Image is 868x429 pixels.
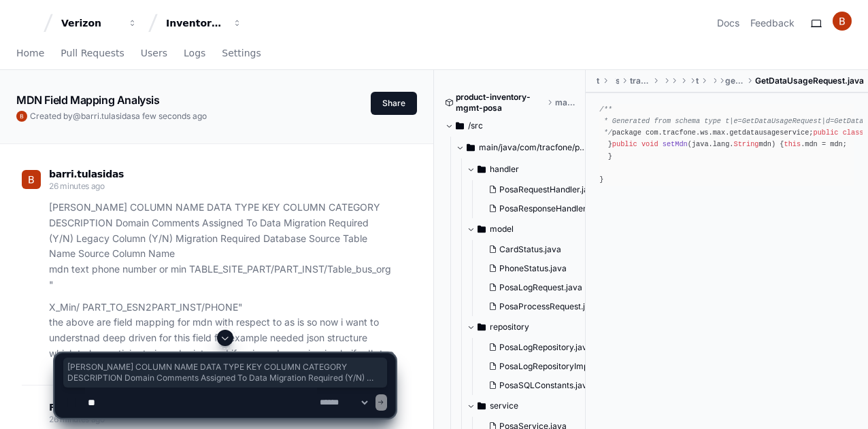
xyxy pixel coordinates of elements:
[483,278,599,297] button: PosaLogRequest.java
[16,111,27,122] img: ACg8ocLkNwoMFWWa3dWcTZnRGUtP6o1FDLREkKem-9kv8hyc6RbBZA=s96-c
[696,75,699,86] span: tracfone
[688,140,775,148] span: (java.lang. mdn)
[49,181,105,191] span: 26 minutes ago
[49,200,395,293] p: [PERSON_NAME] COLUMN NAME DATA TYPE KEY COLUMN CATEGORY DESCRIPTION Domain Comments Assigned To D...
[499,263,567,274] span: PhoneStatus.java
[30,111,207,122] span: Created by
[483,180,600,199] button: PosaRequestHandler.java
[599,104,854,186] div: package com.tracfone.ws.max.getdatausageservice; implements java.io.Serializable { java.lang. mdn...
[499,184,598,195] span: PosaRequestHandler.java
[814,128,839,137] span: public
[784,140,801,148] span: this
[67,362,383,383] span: [PERSON_NAME] COLUMN NAME DATA TYPE KEY COLUMN CATEGORY DESCRIPTION Domain Comments Assigned To D...
[135,111,207,121] span: a few seconds ago
[843,128,864,137] span: class
[499,244,561,255] span: CardStatus.java
[184,38,205,69] a: Logs
[499,203,604,214] span: PosaResponseHandler.java
[490,164,519,175] span: handler
[555,97,575,108] span: master
[467,158,597,180] button: handler
[755,75,864,86] span: GetDataUsageRequest.java
[597,75,599,86] span: tracfone
[16,38,44,69] a: Home
[499,301,599,312] span: PosaProcessRequest.java
[479,142,586,153] span: main/java/com/tracfone/posa
[490,322,529,332] span: repository
[161,11,248,35] button: Inventory Management
[141,49,167,57] span: Users
[483,240,599,259] button: CardStatus.java
[61,38,124,69] a: Pull Requests
[483,297,599,316] button: PosaProcessRequest.java
[483,259,599,278] button: PhoneStatus.java
[22,170,41,189] img: ACg8ocLkNwoMFWWa3dWcTZnRGUtP6o1FDLREkKem-9kv8hyc6RbBZA=s96-c
[750,16,795,30] button: Feedback
[833,12,852,31] img: ACg8ocLkNwoMFWWa3dWcTZnRGUtP6o1FDLREkKem-9kv8hyc6RbBZA=s96-c
[56,11,143,35] button: Verizon
[663,140,688,148] span: setMdn
[478,319,486,335] svg: Directory
[371,92,417,115] button: Share
[734,140,759,148] span: String
[641,140,658,148] span: void
[184,49,205,57] span: Logs
[467,139,475,156] svg: Directory
[725,75,744,86] span: getdatausageservice
[490,224,514,235] span: model
[456,137,586,158] button: main/java/com/tracfone/posa
[478,221,486,237] svg: Directory
[456,118,464,134] svg: Directory
[73,111,81,121] span: @
[166,16,224,30] div: Inventory Management
[222,38,261,69] a: Settings
[717,16,739,30] a: Docs
[141,38,167,69] a: Users
[630,75,651,86] span: tracfone-jaxws-clients
[61,49,124,57] span: Pull Requests
[499,282,582,293] span: PosaLogRequest.java
[222,49,261,57] span: Settings
[445,115,575,137] button: /src
[16,93,160,107] app-text-character-animate: MDN Field Mapping Analysis
[16,49,44,57] span: Home
[467,316,597,338] button: repository
[49,169,124,179] span: barri.tulasidas
[61,16,120,30] div: Verizon
[456,92,544,114] span: product-inventory-mgmt-posa
[49,300,395,362] p: X_Min/ PART_TO_ESN2PART_INST/PHONE" the above are field mapping for mdn with respect to as is so ...
[612,140,637,148] span: public
[478,161,486,177] svg: Directory
[467,218,597,240] button: model
[468,120,483,131] span: /src
[616,75,619,86] span: services
[483,199,600,218] button: PosaResponseHandler.java
[824,384,861,421] iframe: Open customer support
[81,111,135,121] span: barri.tulasidas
